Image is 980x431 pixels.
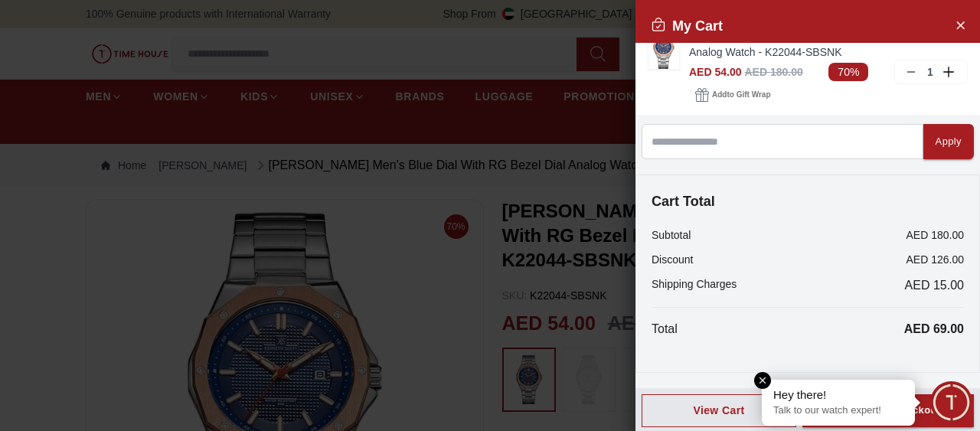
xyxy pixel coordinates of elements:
[712,87,770,103] span: Add to Gift Wrap
[652,191,964,212] h4: Cart Total
[652,252,693,267] p: Discount
[773,387,903,403] div: Hey there!
[906,227,965,243] p: AED 180.00
[930,381,972,423] div: Chat Widget
[744,66,802,78] span: AED 180.00
[651,15,723,37] h2: My Cart
[936,133,962,151] div: Apply
[905,276,964,295] span: AED 15.00
[642,394,796,427] button: View Cart
[652,320,678,338] p: Total
[948,12,972,37] button: Close Account
[754,372,771,389] em: Close tooltip
[648,30,679,69] img: ...
[773,404,903,417] p: Talk to our watch expert!
[652,227,691,243] p: Subtotal
[689,29,968,60] a: [PERSON_NAME] Men's Blue Dial With RG Bezel Dial Analog Watch - K22044-SBSNK
[923,124,974,159] button: Apply
[655,403,783,418] div: View Cart
[828,63,868,81] span: 70%
[904,320,964,338] p: AED 69.00
[652,276,737,295] p: Shipping Charges
[689,84,776,106] button: Addto Gift Wrap
[689,66,741,78] span: AED 54.00
[924,64,936,80] p: 1
[906,252,965,267] p: AED 126.00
